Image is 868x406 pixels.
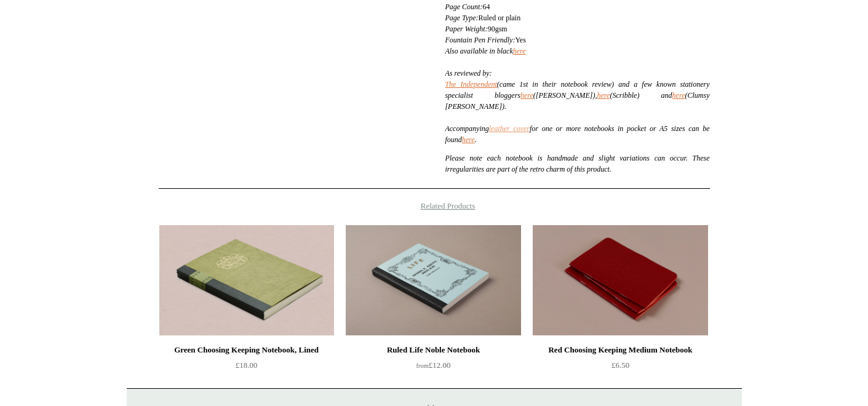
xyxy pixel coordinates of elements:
[416,362,429,369] span: from
[611,360,629,370] span: £6.50
[162,343,331,357] div: Green Choosing Keeping Notebook, Lined
[445,80,496,89] a: The Independent
[672,91,685,100] a: here
[533,225,707,336] img: Red Choosing Keeping Medium Notebook
[533,225,707,336] a: Red Choosing Keeping Medium Notebook Red Choosing Keeping Medium Notebook
[515,36,525,44] span: Yes
[445,47,709,144] em: Also available in black
[533,91,597,100] i: ([PERSON_NAME]),
[533,343,707,393] a: Red Choosing Keeping Medium Notebook £6.50
[445,14,478,22] em: Page Type:
[445,91,709,111] i: (Clumsy [PERSON_NAME]).
[346,343,520,393] a: Ruled Life Noble Notebook from£12.00
[159,225,334,336] a: Green Choosing Keeping Notebook, Lined Green Choosing Keeping Notebook, Lined
[236,360,258,370] span: £18.00
[597,91,610,100] a: here
[445,69,492,78] i: As reviewed by:
[159,343,334,393] a: Green Choosing Keeping Notebook, Lined £18.00
[445,36,515,44] em: Fountain Pen Friendly:
[536,343,704,357] div: Red Choosing Keeping Medium Notebook
[489,124,530,133] a: leather cover
[445,154,709,173] i: Please note each notebook is handmade and slight variations can occur. These irregularities are p...
[445,2,482,11] em: Page Count:
[513,47,526,55] a: here
[127,201,742,211] h4: Related Products
[462,135,475,144] a: here
[610,91,672,100] i: (Scribble) and
[445,25,487,33] em: Paper Weight:
[445,80,709,100] i: (came 1st in their notebook review) and a few known stationery specialist bloggers
[482,2,490,11] span: 64
[416,360,451,370] span: £12.00
[520,91,533,100] a: here
[349,343,517,357] div: Ruled Life Noble Notebook
[346,225,520,336] a: Ruled Life Noble Notebook Ruled Life Noble Notebook
[346,225,520,336] img: Ruled Life Noble Notebook
[159,225,334,336] img: Green Choosing Keeping Notebook, Lined
[445,124,709,144] i: Accompanying for one or more notebooks in pocket or A5 sizes can be found .
[445,14,520,33] span: Ruled or plain 90gsm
